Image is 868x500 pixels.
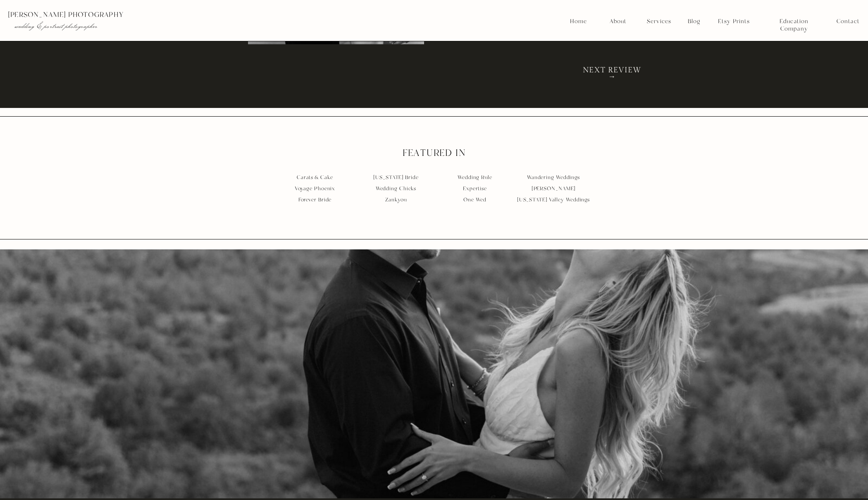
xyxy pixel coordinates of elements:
p: Wedding Rule Expertise One Wed [434,172,515,213]
a: Services [644,18,674,25]
p: wedding & portrait photographer [14,22,288,30]
p: [PERSON_NAME] photography [8,11,305,19]
a: Education Company [765,18,823,25]
a: Blog [685,18,703,25]
p: Carats & Cake Voyage Phoenix Forever Bride [274,172,355,213]
a: Home [570,18,587,25]
a: About [607,18,628,25]
a: Contact [837,18,859,25]
h3: featured in [390,148,478,165]
a: NEXT REVIEW → [578,67,646,75]
p: Wandering Weddings [PERSON_NAME] [US_STATE] Valley Weddings [513,172,594,213]
a: Etsy Prints [715,18,753,25]
p: [US_STATE] Bride Wedding Chicks Zankyou [355,172,436,213]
